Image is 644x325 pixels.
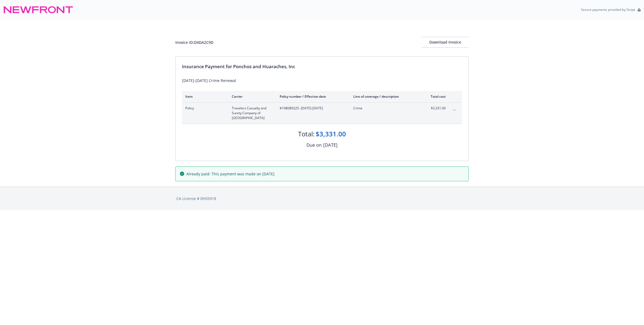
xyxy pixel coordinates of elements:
div: Total cost [425,94,446,99]
div: Total: [298,129,315,139]
div: Item [185,94,223,99]
div: [DATE] [323,142,338,149]
p: Secure payments provided by Stripe [581,7,635,12]
span: #108089225 - [DATE]-[DATE] [280,106,345,111]
div: Due on [306,142,322,149]
span: Crime [353,106,417,111]
div: PolicyTravelers Casualty and Surety Company of [GEOGRAPHIC_DATA]#108089225- [DATE]-[DATE]Crime$3,... [182,103,462,124]
button: Download Invoice [421,37,469,48]
span: Travelers Casualty and Surety Company of [GEOGRAPHIC_DATA] [232,106,271,120]
div: Policy number / Effective date [280,94,345,99]
div: Insurance Payment for Ponchos and Huaraches, Inc [182,63,462,70]
div: Line of coverage / description [353,94,417,99]
div: Carrier [232,94,271,99]
div: [DATE]-[DATE] Crime Renewal [182,78,462,83]
div: $3,331.00 [316,129,346,139]
span: Already paid: This payment was made on [DATE] [186,171,275,177]
span: Policy [185,106,223,111]
div: Download Invoice [421,37,469,47]
div: Invoice ID: D4DA2C9D [175,40,213,45]
button: expand content [450,106,459,114]
span: $3,331.00 [425,106,446,111]
div: CA License # 0H55918 [176,196,468,201]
